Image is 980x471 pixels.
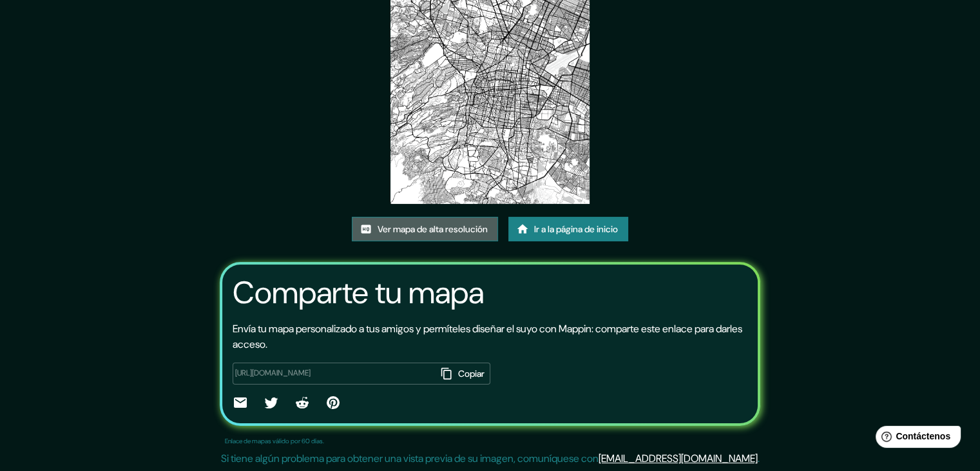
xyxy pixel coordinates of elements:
[758,452,760,465] font: .
[534,223,618,235] font: Ir a la página de inicio
[225,437,324,445] font: Enlace de mapas válido por 60 días.
[458,368,485,379] font: Copiar
[437,363,490,385] button: Copiar
[221,452,599,465] font: Si tiene algún problema para obtener una vista previa de su imagen, comuníquese con
[352,217,498,241] a: Ver mapa de alta resolución
[508,217,628,241] a: Ir a la página de inicio
[233,322,742,351] font: Envía tu mapa personalizado a tus amigos y permíteles diseñar el suyo con Mappin: comparte este e...
[599,452,758,465] a: [EMAIL_ADDRESS][DOMAIN_NAME]
[378,223,488,235] font: Ver mapa de alta resolución
[233,272,484,313] font: Comparte tu mapa
[865,421,966,457] iframe: Lanzador de widgets de ayuda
